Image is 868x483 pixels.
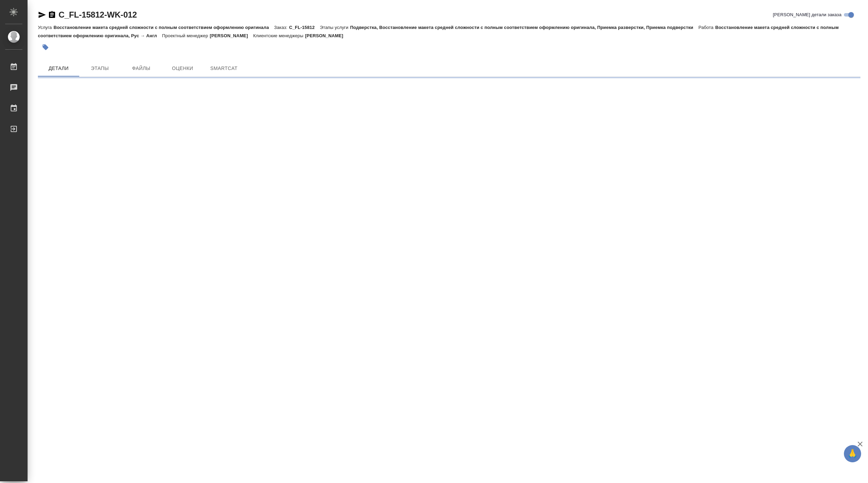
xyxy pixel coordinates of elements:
[844,445,861,462] button: 🙏
[38,40,53,55] button: Добавить тэг
[305,33,349,38] p: [PERSON_NAME]
[83,64,116,73] span: Этапы
[125,64,158,73] span: Файлы
[53,25,274,30] p: Восстановление макета средней сложности с полным соответствием оформлению оригинала
[274,25,289,30] p: Заказ:
[42,64,75,73] span: Детали
[350,25,698,30] p: Подверстка, Восстановление макета средней сложности с полным соответствием оформлению оригинала, ...
[210,33,253,38] p: [PERSON_NAME]
[207,64,240,73] span: SmartCat
[289,25,320,30] p: C_FL-15812
[48,11,56,19] button: Скопировать ссылку
[773,11,841,18] span: [PERSON_NAME] детали заказа
[38,11,46,19] button: Скопировать ссылку для ЯМессенджера
[162,33,210,38] p: Проектный менеджер
[38,25,53,30] p: Услуга
[847,446,858,461] span: 🙏
[699,25,715,30] p: Работа
[320,25,350,30] p: Этапы услуги
[166,64,199,73] span: Оценки
[253,33,305,38] p: Клиентские менеджеры
[59,10,137,19] a: C_FL-15812-WK-012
